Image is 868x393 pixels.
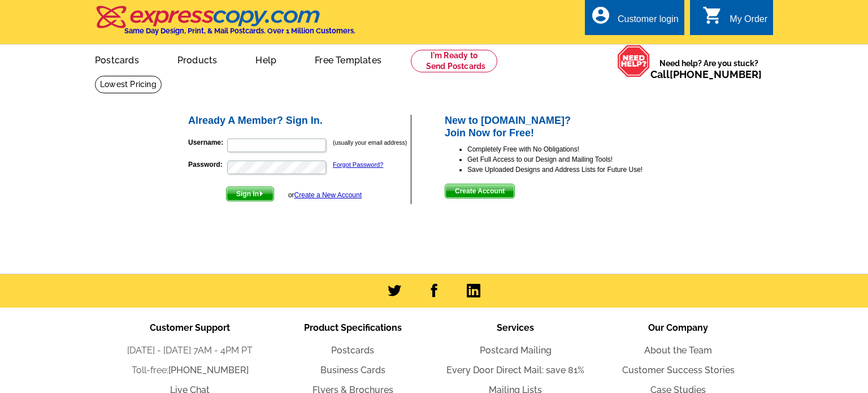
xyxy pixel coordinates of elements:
[124,27,355,35] h4: Same Day Design, Print, & Mail Postcards. Over 1 Million Customers.
[648,322,708,333] span: Our Company
[95,14,355,35] a: Same Day Design, Print, & Mail Postcards. Over 1 Million Customers.
[446,365,584,375] a: Every Door Direct Mail: save 81%
[730,14,767,30] div: My Order
[650,68,762,80] span: Call
[294,191,362,199] a: Create a New Account
[297,46,400,72] a: Free Templates
[618,14,679,30] div: Customer login
[259,191,264,196] img: button-next-arrow-white.png
[288,190,362,200] div: or
[644,345,712,356] a: About the Team
[445,184,515,198] button: Create Account
[591,5,611,25] i: account_circle
[497,322,534,333] span: Services
[467,154,682,165] li: Get Full Access to our Design and Mailing Tools!
[702,5,723,25] i: shopping_cart
[622,365,735,375] a: Customer Success Stories
[188,159,226,170] label: Password:
[159,46,236,72] a: Products
[617,45,650,77] img: help
[188,115,410,127] h2: Already A Member? Sign In.
[188,137,226,148] label: Username:
[320,365,385,375] a: Business Cards
[227,187,274,201] span: Sign In
[467,144,682,154] li: Completely Free with No Obligations!
[591,12,679,27] a: account_circle Customer login
[108,364,271,377] li: Toll-free:
[168,365,249,375] a: [PHONE_NUMBER]
[237,46,294,72] a: Help
[650,58,767,80] span: Need help? Are you stuck?
[702,12,767,27] a: shopping_cart My Order
[480,345,552,356] a: Postcard Mailing
[304,322,402,333] span: Product Specifications
[77,46,157,72] a: Postcards
[445,184,514,198] span: Create Account
[226,187,274,201] button: Sign In
[333,161,383,168] a: Forgot Password?
[670,68,762,80] a: [PHONE_NUMBER]
[108,344,271,357] li: [DATE] - [DATE] 7AM - 4PM PT
[467,165,682,175] li: Save Uploaded Designs and Address Lists for Future Use!
[333,139,407,146] small: (usually your email address)
[331,345,374,356] a: Postcards
[150,322,230,333] span: Customer Support
[445,115,682,139] h2: New to [DOMAIN_NAME]? Join Now for Free!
